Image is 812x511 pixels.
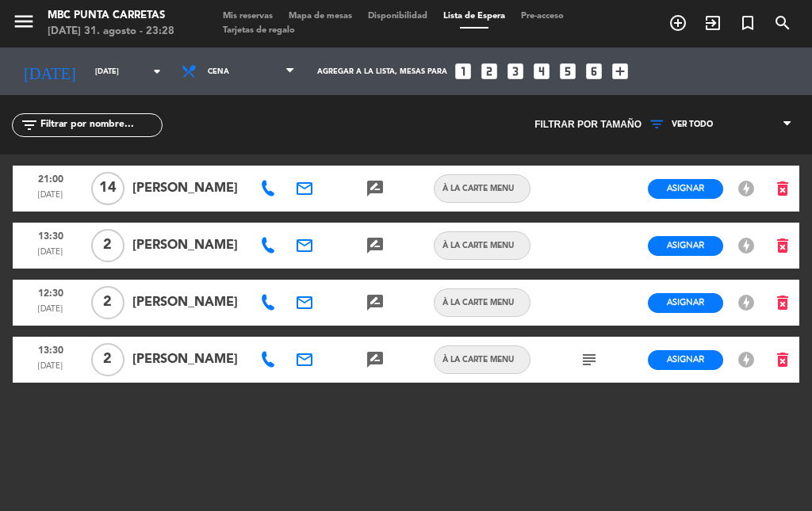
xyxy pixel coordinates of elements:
[295,350,314,369] i: email
[281,12,360,21] span: Mapa de mesas
[668,13,688,32] i: add_circle_outline
[667,296,704,308] span: Asignar
[215,12,281,21] span: Mis reservas
[91,229,124,262] span: 2
[18,169,82,189] span: 21:00
[667,182,704,194] span: Asignar
[732,235,760,256] button: offline_bolt
[732,178,760,199] button: offline_bolt
[435,12,513,21] span: Lista de Espera
[732,292,760,313] button: offline_bolt
[132,349,246,370] span: [PERSON_NAME]
[610,61,630,82] i: add_box
[732,349,760,370] button: offline_bolt
[366,293,385,312] i: rate_review
[737,350,756,369] i: offline_bolt
[12,55,87,87] i: [DATE]
[12,10,36,33] i: menu
[667,239,704,251] span: Asignar
[18,283,82,303] span: 12:30
[672,120,713,129] span: VER TODO
[737,293,756,312] i: offline_bolt
[648,350,723,370] button: Asignar
[648,236,723,256] button: Asignar
[580,350,599,369] i: subject
[20,116,39,135] i: filter_list
[18,303,82,323] span: [DATE]
[91,286,124,319] span: 2
[18,340,82,360] span: 13:30
[648,179,723,199] button: Asignar
[513,12,572,21] span: Pre-acceso
[147,62,167,81] i: arrow_drop_down
[18,246,82,266] span: [DATE]
[366,236,385,255] i: rate_review
[766,232,799,260] button: delete_forever
[648,293,723,313] button: Asignar
[39,116,162,134] input: Filtrar por nombre...
[531,61,552,82] i: looks_4
[317,67,447,76] span: Agregar a la lista, mesas para
[773,350,792,369] i: delete_forever
[557,61,578,82] i: looks_5
[584,61,604,82] i: looks_6
[773,13,792,32] i: search
[766,289,799,317] button: delete_forever
[360,12,435,21] span: Disponibilidad
[295,293,314,312] i: email
[18,360,82,380] span: [DATE]
[435,182,522,195] span: À LA CARTE MENU
[48,8,174,24] div: MBC Punta Carretas
[91,343,124,376] span: 2
[295,179,314,198] i: email
[773,293,792,312] i: delete_forever
[737,236,756,255] i: offline_bolt
[366,179,385,198] i: rate_review
[773,236,792,255] i: delete_forever
[534,117,642,133] span: Filtrar por tamaño
[435,239,522,252] span: À LA CARTE MENU
[738,13,757,32] i: turned_in_not
[18,226,82,246] span: 13:30
[208,60,283,84] span: Cena
[132,292,246,313] span: [PERSON_NAME]
[366,350,385,369] i: rate_review
[703,13,722,32] i: exit_to_app
[132,235,246,256] span: [PERSON_NAME]
[766,346,799,374] button: delete_forever
[737,179,756,198] i: offline_bolt
[773,179,792,198] i: delete_forever
[132,178,246,199] span: [PERSON_NAME]
[215,26,303,35] span: Tarjetas de regalo
[12,10,36,39] button: menu
[479,61,500,82] i: looks_two
[91,172,124,205] span: 14
[435,353,522,366] span: À LA CARTE MENU
[48,24,174,40] div: [DATE] 31. agosto - 23:28
[18,189,82,209] span: [DATE]
[667,353,704,365] span: Asignar
[766,175,799,203] button: delete_forever
[505,61,526,82] i: looks_3
[453,61,473,82] i: looks_one
[435,296,522,309] span: À LA CARTE MENU
[295,236,314,255] i: email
